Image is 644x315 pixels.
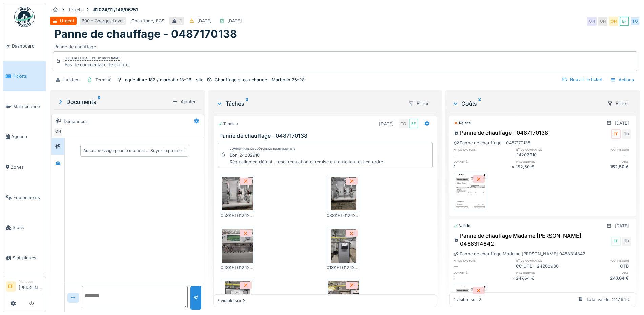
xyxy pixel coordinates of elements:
[454,152,512,158] div: —
[3,91,46,122] a: Maintenance
[478,99,481,108] sup: 2
[53,127,63,136] div: OH
[180,18,182,24] div: 1
[611,129,621,139] div: EF
[13,224,43,231] span: Stock
[454,159,512,164] h6: quantité
[516,159,574,164] h6: prix unitaire
[516,258,574,263] h6: n° de commande
[60,18,74,24] div: Urgent
[65,56,120,61] div: Clôturé le [DATE] par [PERSON_NAME]
[197,18,212,24] div: [DATE]
[64,118,90,125] div: Demandeurs
[559,75,605,84] div: Rouvrir le ticket
[574,159,631,164] h6: total
[574,147,631,152] h6: fournisseur
[574,152,631,158] div: —
[452,99,602,108] div: Coûts
[222,229,253,263] img: ubl6o4piwacdkqx508chx2r3cn5s
[454,258,512,263] h6: n° de facture
[90,6,141,13] strong: #2024/12/146/06751
[454,251,585,257] div: Panne de chauffage Madame [PERSON_NAME] 0488314842
[131,18,164,24] div: Chauffage, ECS
[454,275,512,281] div: 1
[328,177,359,210] img: k6q25bwtv0gwbx9r3cvzxico26pn
[19,279,43,284] div: Manager
[452,296,481,303] div: 2 visible sur 2
[65,61,128,68] div: Pas de commentaire de clôture
[622,237,631,246] div: TO
[607,75,637,85] div: Actions
[574,258,631,263] h6: fournisseur
[574,270,631,275] h6: total
[454,231,610,248] div: Panne de chauffage Madame [PERSON_NAME] 0488314842
[246,99,248,108] sup: 2
[327,264,360,271] div: 01SKET6124202910RESDD18122024_1518.JPEG
[125,77,203,83] div: agriculture 182 / marbotin 18-26 - site
[221,264,254,271] div: 04SKET6124202910RESDD18122024_1518.JPEG
[222,177,253,210] img: koz23w08a1tl7iet9bmr749lp4ij
[95,77,111,83] div: Terminé
[454,223,470,229] div: Validé
[3,31,46,61] a: Dashboard
[454,147,512,152] h6: n° de facture
[609,17,618,26] div: OH
[11,133,43,140] span: Agenda
[6,279,43,295] a: EF Manager[PERSON_NAME]
[19,279,43,294] li: [PERSON_NAME]
[598,17,607,26] div: OH
[216,99,403,108] div: Tâches
[516,263,574,270] div: CC OTB - 24202980
[409,119,418,128] div: EF
[328,281,359,315] img: zknz1fa7c0f7kru9yskcg0a9dn4d
[13,103,43,110] span: Maintenance
[512,164,516,170] div: ×
[3,61,46,91] a: Tickets
[3,212,46,243] a: Stock
[3,182,46,212] a: Équipements
[170,97,199,106] div: Ajouter
[615,120,629,126] div: [DATE]
[516,152,574,158] div: 24202910
[230,147,295,151] div: Commentaire de clôture de Technicien Otb
[3,243,46,273] a: Statistiques
[611,237,621,246] div: EF
[574,275,631,281] div: 247,64 €
[512,275,516,281] div: ×
[516,147,574,152] h6: n° de commande
[6,281,16,292] li: EF
[406,98,432,108] div: Filtrer
[630,17,640,26] div: TO
[586,296,630,303] div: Total validé: 247,64 €
[11,164,43,170] span: Zones
[54,41,636,50] div: Panne de chauffage
[222,281,253,315] img: 0ky54hinb81snz38flyqwllvtlem
[13,194,43,201] span: Équipements
[454,164,512,170] div: 1
[379,121,394,127] div: [DATE]
[622,129,631,139] div: TO
[13,255,43,261] span: Statistiques
[327,212,360,219] div: 03SKET6124202910RESDD18122024_1518.JPEG
[615,223,629,229] div: [DATE]
[82,18,124,24] div: 600 - Charges foyer
[620,17,629,26] div: EF
[13,73,43,79] span: Tickets
[98,98,101,106] sup: 0
[54,27,237,40] h1: Panne de chauffage - 0487170138
[63,77,80,83] div: Incident
[83,148,185,154] div: Aucun message pour le moment … Soyez le premier !
[216,297,246,304] div: 2 visible sur 2
[14,7,35,27] img: Badge_color-CXgf-gQk.svg
[604,98,630,108] div: Filtrer
[454,263,512,270] div: —
[68,6,83,13] div: Tickets
[516,275,574,281] div: 247,64 €
[454,129,548,137] div: Panne de chauffage - 0487170138
[328,229,359,263] img: q01c64vu01ildijuezil162mqor1
[574,164,631,170] div: 152,50 €
[230,152,383,165] div: Bon 24202910 Régulation en défaut , reset régulation et remise en route tout est en ordre
[219,133,434,139] h3: Panne de chauffage - 0487170138
[12,43,43,49] span: Dashboard
[454,120,471,126] div: Rejeté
